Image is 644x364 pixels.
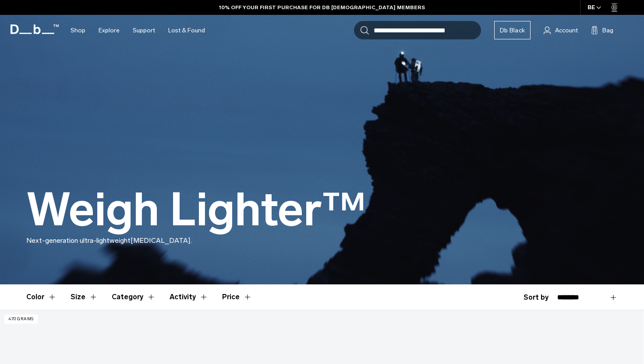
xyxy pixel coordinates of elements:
a: 10% OFF YOUR FIRST PURCHASE FOR DB [DEMOGRAPHIC_DATA] MEMBERS [219,3,425,11]
a: Explore [99,15,120,46]
a: Db Black [494,21,531,39]
button: Toggle Filter [112,284,156,310]
a: Lost & Found [168,15,205,46]
p: 470 grams [4,315,38,324]
span: Account [555,26,578,35]
h1: Weigh Lighter™ [26,185,366,235]
button: Toggle Filter [26,284,57,310]
span: Next-generation ultra-lightweight [26,236,131,245]
nav: Main Navigation [64,15,212,46]
a: Account [544,25,578,35]
button: Toggle Filter [170,284,208,310]
button: Toggle Price [222,284,252,310]
span: Bag [602,26,613,35]
a: Shop [71,15,85,46]
button: Toggle Filter [71,284,98,310]
button: Bag [591,25,613,35]
a: Support [133,15,155,46]
span: [MEDICAL_DATA]. [131,236,192,245]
